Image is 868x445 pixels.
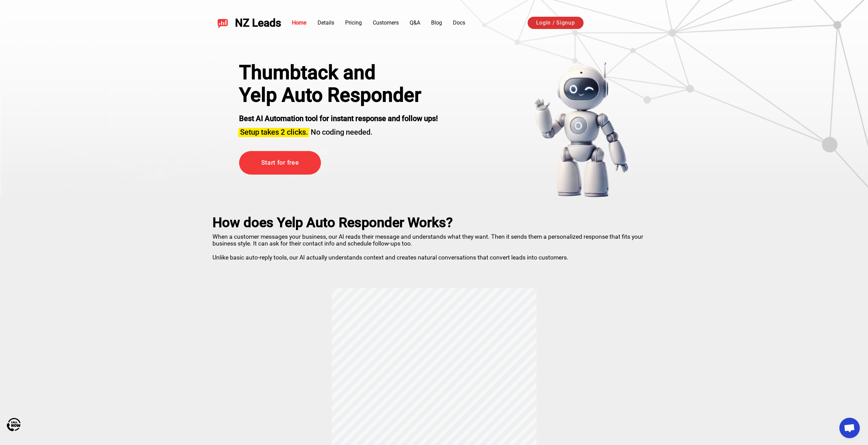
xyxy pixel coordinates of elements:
[528,17,584,29] a: Login / Signup
[534,61,629,198] img: yelp bot
[239,124,438,137] h3: No coding needed.
[239,151,321,175] a: Start for free
[345,19,362,26] a: Pricing
[212,231,656,261] p: When a customer messages your business, our AI reads their message and understands what they want...
[410,19,420,26] a: Q&A
[239,61,438,84] div: Thumbtack and
[373,19,399,26] a: Customers
[590,16,660,31] iframe: Sign in with Google Button
[239,114,438,123] strong: Best AI Automation tool for instant response and follow ups!
[212,215,656,231] h2: How does Yelp Auto Responder Works?
[240,128,308,136] span: Setup takes 2 clicks.
[292,19,307,26] a: Home
[239,84,438,106] h1: Yelp Auto Responder
[453,19,465,26] a: Docs
[839,418,860,438] div: Open chat
[217,17,228,28] img: NZ Leads logo
[318,19,334,26] a: Details
[235,17,281,29] span: NZ Leads
[7,418,20,431] img: Call Now
[431,19,442,26] a: Blog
